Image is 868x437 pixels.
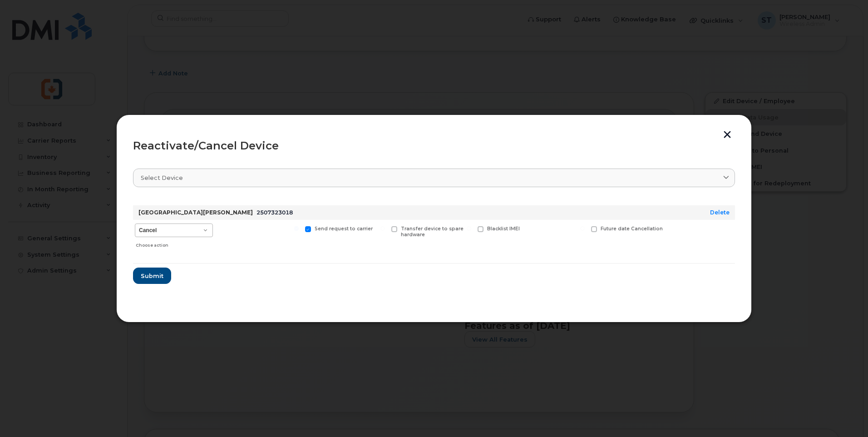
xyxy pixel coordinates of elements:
a: Select device [133,169,735,187]
input: Future date Cancellation [580,226,585,231]
input: Transfer device to spare hardware [380,226,385,231]
div: Choose action [136,238,213,249]
span: Send request to carrier [315,226,373,232]
span: Future date Cancellation [601,226,663,232]
span: Transfer device to spare hardware [401,226,464,238]
input: Blacklist IMEI [467,226,471,231]
div: Reactivate/Cancel Device [133,140,735,151]
span: Blacklist IMEI [487,226,520,232]
input: Send request to carrier [294,226,299,231]
button: Submit [133,268,171,284]
span: Submit [141,272,163,280]
a: Delete [710,209,730,216]
strong: [GEOGRAPHIC_DATA][PERSON_NAME] [138,209,253,216]
span: Select device [141,174,183,182]
span: 2507323018 [256,209,293,216]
